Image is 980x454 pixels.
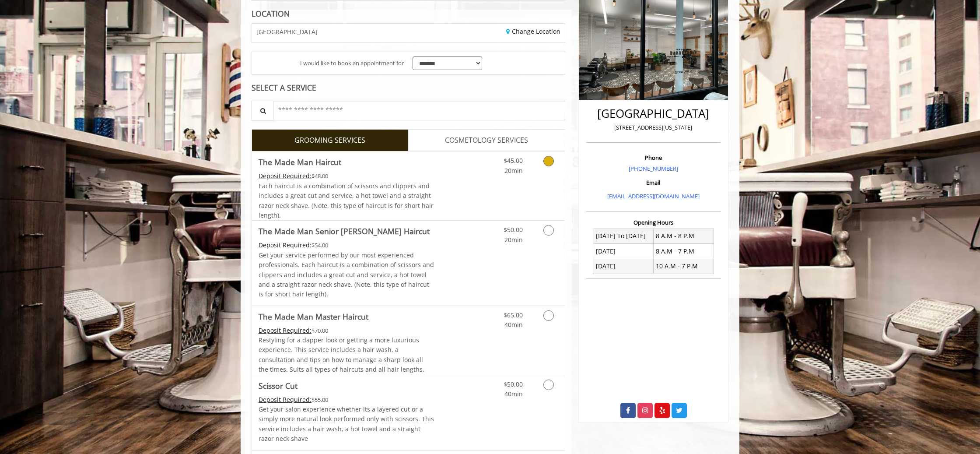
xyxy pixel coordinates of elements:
span: 20min [504,236,523,244]
h3: Opening Hours [586,219,721,225]
span: 40min [504,320,523,329]
span: $50.00 [504,225,523,234]
div: SELECT A SERVICE [252,84,565,92]
h2: [GEOGRAPHIC_DATA] [588,107,718,120]
span: 20min [504,166,523,175]
span: [GEOGRAPHIC_DATA] [256,28,318,35]
b: The Made Man Senior [PERSON_NAME] Haircut [259,225,430,237]
span: This service needs some Advance to be paid before we block your appointment [259,172,311,180]
a: [PHONE_NUMBER] [629,165,678,172]
a: Change Location [506,27,560,35]
span: This service needs some Advance to be paid before we block your appointment [259,326,311,334]
td: [DATE] [593,244,654,259]
a: [EMAIL_ADDRESS][DOMAIN_NAME] [607,192,700,200]
b: LOCATION [252,8,290,19]
td: 10 A.M - 7 P.M [653,259,714,274]
td: [DATE] [593,259,654,274]
span: Restyling for a dapper look or getting a more luxurious experience. This service includes a hair ... [259,336,424,373]
span: COSMETOLOGY SERVICES [445,135,528,146]
p: Get your salon experience whether its a layered cut or a simply more natural look performed only ... [259,405,434,444]
div: $55.00 [259,395,434,405]
h3: Email [588,179,718,186]
span: I would like to book an appointment for [300,59,404,68]
span: $45.00 [504,156,523,165]
p: Get your service performed by our most experienced professionals. Each haircut is a combination o... [259,250,434,299]
div: $70.00 [259,326,434,335]
span: GROOMING SERVICES [294,135,365,146]
span: This service needs some Advance to be paid before we block your appointment [259,395,311,404]
b: The Made Man Master Haircut [259,310,368,323]
h3: Phone [588,155,718,161]
span: $50.00 [504,380,523,388]
span: $65.00 [504,311,523,319]
p: [STREET_ADDRESS][US_STATE] [588,123,718,132]
td: [DATE] To [DATE] [593,229,654,243]
b: Scissor Cut [259,380,297,392]
div: $54.00 [259,240,434,250]
b: The Made Man Haircut [259,156,341,168]
div: $48.00 [259,171,434,181]
span: Each haircut is a combination of scissors and clippers and includes a great cut and service, a ho... [259,182,434,219]
td: 8 A.M - 7 P.M [653,244,714,259]
span: 40min [504,390,523,398]
button: Service Search [251,101,274,120]
span: This service needs some Advance to be paid before we block your appointment [259,241,311,249]
td: 8 A.M - 8 P.M [653,229,714,243]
